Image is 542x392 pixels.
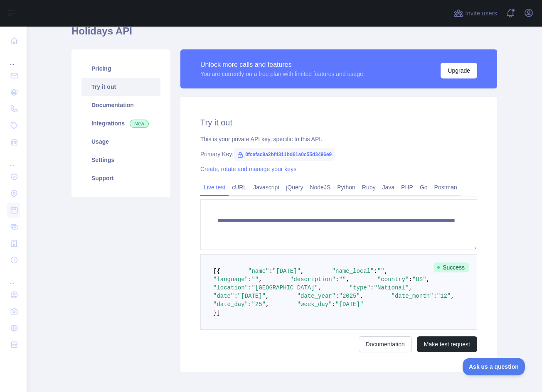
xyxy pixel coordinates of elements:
span: : [374,268,377,274]
a: Integrations New [81,114,160,132]
a: Go [416,181,431,194]
span: "US" [412,276,426,283]
h2: Try it out [200,117,477,128]
span: "[DATE]" [335,301,363,308]
span: "[DATE]" [273,268,301,274]
span: , [409,284,412,291]
span: : [335,293,339,299]
span: "[DATE]" [238,293,266,299]
span: , [451,293,454,299]
span: 0fcefac9a2bf4311bd61a0c55d3496e9 [234,148,335,161]
span: "language" [213,276,248,283]
button: Upgrade [441,63,477,78]
span: "date_day" [213,301,248,308]
div: This is your private API key, specific to this API. [200,135,477,143]
a: Support [81,169,160,187]
a: Documentation [359,336,412,352]
div: ... [7,151,20,168]
span: "location" [213,284,248,291]
span: : [370,284,374,291]
a: Pricing [81,59,160,78]
span: "25" [251,301,266,308]
span: : [409,276,412,283]
span: [ [213,268,217,274]
span: : [332,301,335,308]
span: , [266,293,269,299]
a: Javascript [250,181,283,194]
div: Primary Key: [200,150,477,158]
div: You are currently on a free plan with limited features and usage [200,70,363,78]
a: Create, rotate and manage your keys [200,166,296,172]
a: cURL [229,181,250,194]
span: "" [377,268,384,274]
a: Live test [200,181,229,194]
span: : [335,276,339,283]
span: "date_year" [297,293,335,299]
a: NodeJS [306,181,334,194]
button: Make test request [417,336,477,352]
span: , [346,276,349,283]
h1: Holidays API [71,24,497,44]
a: Usage [81,132,160,151]
span: "[GEOGRAPHIC_DATA]" [251,284,318,291]
span: , [301,268,304,274]
span: : [248,276,251,283]
span: { [217,268,220,274]
div: Unlock more calls and features [200,60,363,70]
span: "country" [377,276,409,283]
span: "date" [213,293,234,299]
span: "date_month" [392,293,434,299]
span: "name" [248,268,269,274]
a: Try it out [81,78,160,96]
span: } [213,309,217,316]
div: ... [7,50,20,66]
span: "name_local" [332,268,374,274]
span: ] [217,309,220,316]
span: : [248,301,251,308]
span: , [426,276,430,283]
span: "" [251,276,259,283]
span: "12" [437,293,451,299]
span: "week_day" [297,301,332,308]
a: Postman [431,181,461,194]
span: Invite users [465,9,497,18]
span: : [269,268,272,274]
a: Settings [81,151,160,169]
span: , [266,301,269,308]
span: "" [339,276,346,283]
span: : [433,293,436,299]
span: "type" [350,284,370,291]
span: : [248,284,251,291]
a: Python [334,181,359,194]
a: PHP [398,181,416,194]
span: "2025" [339,293,360,299]
button: Invite users [452,7,499,20]
span: New [130,120,149,128]
span: , [318,284,321,291]
iframe: Toggle Customer Support [463,358,525,375]
span: Success [434,262,469,272]
a: Documentation [81,96,160,114]
span: "National" [374,284,409,291]
a: Ruby [359,181,379,194]
a: Java [379,181,398,194]
span: "description" [290,276,335,283]
span: , [259,276,262,283]
span: , [360,293,363,299]
span: : [234,293,237,299]
div: ... [7,269,20,286]
span: , [384,268,388,274]
a: jQuery [283,181,306,194]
